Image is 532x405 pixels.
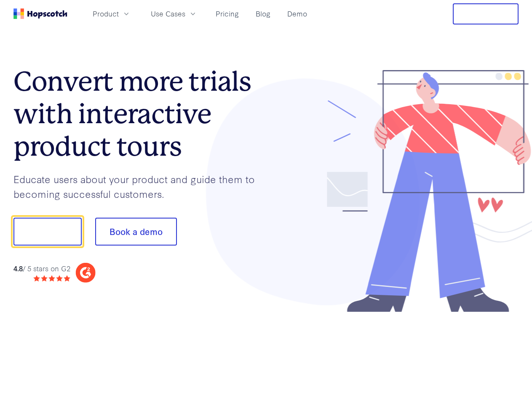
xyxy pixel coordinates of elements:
[13,172,266,201] p: Educate users about your product and guide them to becoming successful customers.
[95,218,177,246] button: Book a demo
[13,65,266,162] h1: Convert more trials with interactive product tours
[453,3,519,24] button: Free Trial
[93,8,119,19] span: Product
[13,8,67,19] a: Home
[13,263,23,273] strong: 4.8
[146,7,202,21] button: Use Cases
[252,7,274,21] a: Blog
[13,218,82,246] button: Show me!
[151,8,185,19] span: Use Cases
[284,7,310,21] a: Demo
[88,7,136,21] button: Product
[13,263,70,274] div: / 5 stars on G2
[212,7,242,21] a: Pricing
